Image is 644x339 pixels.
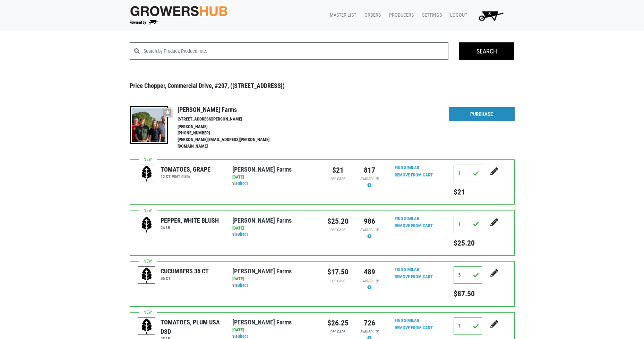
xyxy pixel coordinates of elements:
[238,181,248,186] a: Direct
[327,216,349,227] div: $25.20
[138,216,155,233] img: placeholder-variety-43d6402dacf2d531de610a020419775a.svg
[475,9,506,23] img: Cart
[417,9,445,22] a: Settings
[238,283,248,288] a: Direct
[161,174,211,179] h6: 12 CT PINT clam
[454,317,482,335] input: Qty
[238,232,248,237] a: Direct
[144,42,449,60] input: Search by Product, Producer etc.
[470,9,509,23] a: 8
[232,231,317,238] div: via
[327,165,349,176] div: $21
[360,176,379,181] span: availability
[327,329,349,335] div: per case
[161,317,222,336] div: TOMATOES, PLUM USA DSD
[130,82,515,90] h3: Price Chopper, Commercial Drive, #207, ([STREET_ADDRESS])
[327,278,349,284] div: per case
[390,273,437,281] input: Remove From Cart
[161,225,219,230] h6: 24 LB
[454,289,482,298] h5: $87.50
[454,188,482,197] h5: $21
[359,9,384,22] a: Orders
[232,181,317,187] div: via
[445,9,470,22] a: Logout
[395,216,419,221] a: Find Similar
[161,266,209,276] div: CUCUMBERS 36 CT
[459,42,514,60] input: Search
[232,225,317,232] div: [DATE]
[360,227,379,232] span: availability
[327,317,349,329] div: $26.25
[130,106,168,144] img: thumbnail-8a08f3346781c529aa742b86dead986c.jpg
[488,11,491,17] span: 8
[178,116,284,123] li: [STREET_ADDRESS][PERSON_NAME]
[395,318,419,323] a: Find Similar
[327,176,349,182] div: per case
[232,327,317,333] div: [DATE]
[130,20,158,25] img: Powered by Big Wheelbarrow
[161,165,211,174] div: TOMATOES, GRAPE
[390,171,437,179] input: Remove From Cart
[454,239,482,248] h5: $25.20
[232,319,292,326] a: [PERSON_NAME] Farms
[359,266,380,278] div: 489
[232,217,292,224] a: [PERSON_NAME] Farms
[395,267,419,272] a: Find Similar
[395,165,419,170] a: Find Similar
[454,216,482,233] input: Qty
[138,165,155,182] img: placeholder-variety-43d6402dacf2d531de610a020419775a.svg
[359,317,380,329] div: 726
[454,165,482,182] input: Qty
[232,174,317,181] div: [DATE]
[327,227,349,233] div: per case
[232,282,317,289] div: via
[178,124,284,130] li: [PERSON_NAME]
[130,5,228,17] img: original-fc7597fdc6adbb9d0e2ae620e786d1a2.jpg
[359,216,380,227] div: 986
[232,166,292,173] a: [PERSON_NAME] Farms
[138,267,155,284] img: placeholder-variety-43d6402dacf2d531de610a020419775a.svg
[178,106,284,114] h4: [PERSON_NAME] Farms
[161,216,219,225] div: PEPPER, WHITE BLUSH
[360,278,379,283] span: availability
[178,137,284,150] li: [PERSON_NAME][EMAIL_ADDRESS][PERSON_NAME][DOMAIN_NAME]
[384,9,417,22] a: Producers
[390,222,437,230] input: Remove From Cart
[327,266,349,278] div: $17.50
[390,324,437,332] input: Remove From Cart
[232,267,292,275] a: [PERSON_NAME] Farms
[178,130,284,137] li: [PHONE_NUMBER]
[161,276,209,281] h6: 36 CT
[454,266,482,284] input: Qty
[360,329,379,334] span: availability
[324,9,359,22] a: Master List
[449,107,515,122] a: Purchase
[238,334,248,339] a: Direct
[359,165,380,176] div: 817
[138,318,155,335] img: placeholder-variety-43d6402dacf2d531de610a020419775a.svg
[232,276,317,282] div: [DATE]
